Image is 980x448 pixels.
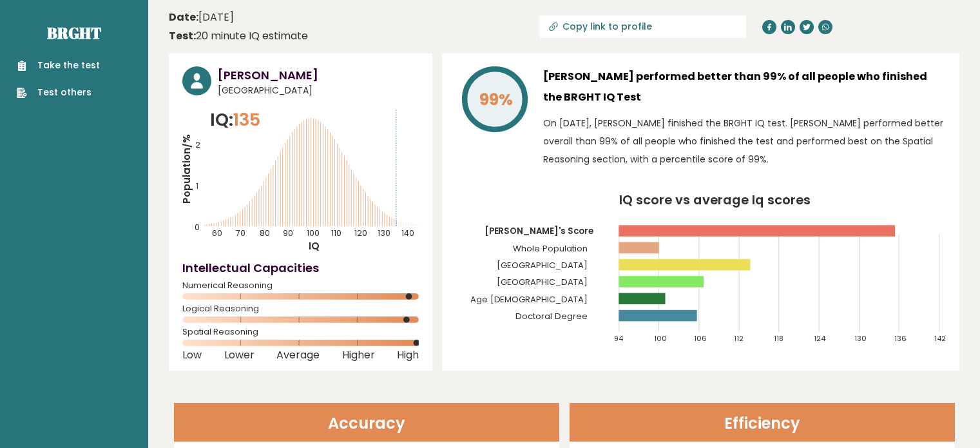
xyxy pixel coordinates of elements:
span: Logical Reasoning [182,306,419,311]
tspan: 130 [378,228,390,239]
tspan: 136 [895,333,907,344]
tspan: 90 [283,228,293,239]
span: Higher [342,353,375,358]
tspan: IQ score vs average Iq scores [620,191,811,209]
p: IQ: [210,107,260,133]
header: Efficiency [570,403,955,442]
tspan: 124 [814,333,827,344]
p: On [DATE], [PERSON_NAME] finished the BRGHT IQ test. [PERSON_NAME] performed better overall than ... [543,114,946,168]
tspan: 120 [354,228,367,239]
span: Average [276,353,320,358]
span: 135 [233,108,260,131]
tspan: 80 [260,228,270,239]
tspan: IQ [309,239,320,253]
tspan: Population/% [180,134,193,204]
tspan: 94 [614,333,624,344]
tspan: 100 [654,333,667,344]
span: Low [182,353,202,358]
time: [DATE] [169,10,234,25]
tspan: [GEOGRAPHIC_DATA] [497,259,588,271]
a: Test others [17,86,100,99]
tspan: 142 [935,333,946,344]
tspan: 110 [331,228,341,239]
tspan: 112 [735,333,744,344]
tspan: 60 [213,228,223,239]
span: High [397,353,419,358]
tspan: 0 [195,222,200,233]
header: Accuracy [174,403,559,442]
tspan: Doctoral Degree [516,310,588,322]
span: Numerical Reasoning [182,283,419,288]
h3: [PERSON_NAME] [218,66,419,84]
tspan: 70 [236,228,245,239]
span: Lower [224,353,255,358]
tspan: 1 [196,180,198,191]
tspan: [GEOGRAPHIC_DATA] [497,277,588,289]
tspan: [PERSON_NAME]'s Score [485,226,594,238]
h3: [PERSON_NAME] performed better than 99% of all people who finished the BRGHT IQ Test [543,66,946,108]
tspan: 100 [307,228,320,239]
tspan: 106 [695,333,707,344]
b: Test: [169,28,196,43]
a: Brght [47,23,101,43]
tspan: 140 [401,228,414,239]
h4: Intellectual Capacities [182,259,419,277]
tspan: Age [DEMOGRAPHIC_DATA] [470,293,588,306]
tspan: 118 [774,333,784,344]
b: Date: [169,10,198,24]
tspan: Whole Population [514,242,588,255]
span: Spatial Reasoning [182,329,419,335]
tspan: 130 [854,333,867,344]
a: Take the test [17,59,100,72]
span: [GEOGRAPHIC_DATA] [218,84,419,97]
tspan: 99% [479,88,513,111]
tspan: 2 [195,139,200,150]
div: 20 minute IQ estimate [169,28,308,44]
